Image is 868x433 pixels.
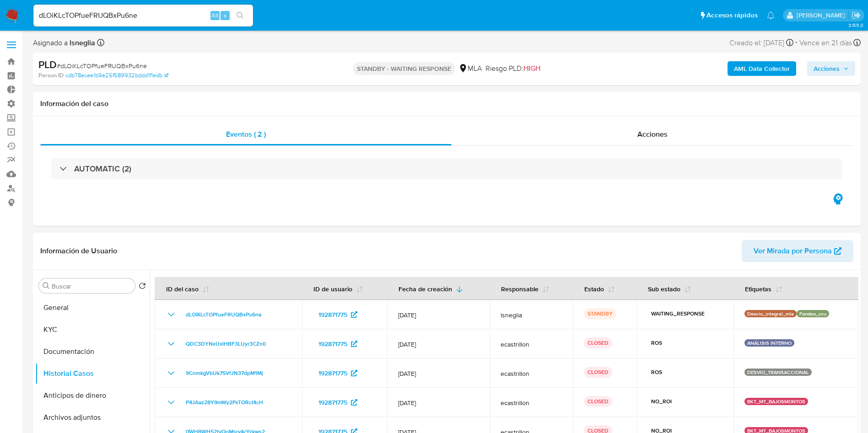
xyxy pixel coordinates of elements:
span: Asignado a [33,38,95,48]
button: Ver Mirada por Persona [742,240,853,262]
span: s [224,11,226,20]
div: Creado el: [DATE] [729,37,793,49]
button: KYC [35,319,150,341]
input: Buscar usuario o caso... [33,10,253,21]
b: Person ID [38,71,64,80]
button: Anticipos de dinero [35,385,150,406]
span: - [795,37,798,49]
button: Volver al orden por defecto [139,282,146,292]
button: Historial Casos [35,363,150,385]
span: Eventos ( 2 ) [226,129,266,139]
h1: Información del caso [40,99,853,108]
b: lsneglia [68,37,95,48]
button: Archivos adjuntos [35,406,150,428]
p: STANDBY - WAITING RESPONSE [353,62,455,75]
span: Vence en 21 días [799,38,852,48]
span: Alt [211,11,219,20]
h1: Información de Usuario [40,246,117,256]
a: Notificaciones [767,11,775,19]
div: MLA [458,64,482,74]
span: Acciones [637,129,668,139]
button: Acciones [807,61,855,76]
button: General [35,297,150,319]
h3: AUTOMATIC (2) [74,164,131,174]
span: Riesgo PLD: [485,64,540,74]
b: AML Data Collector [734,61,790,76]
button: AML Data Collector [728,61,796,76]
span: Ver Mirada por Persona [754,240,832,262]
span: # dLOiKLcTOPfueFRUQBxPu6ne [57,61,147,70]
button: Documentación [35,341,150,363]
span: Acciones [814,61,840,76]
input: Buscar [52,282,131,290]
a: Salir [852,11,861,20]
div: AUTOMATIC (2) [51,158,842,179]
a: cdb78ecee1b9e25f589932bddd1f1edb [65,71,168,80]
span: Accesos rápidos [706,11,758,20]
span: HIGH [523,63,540,74]
p: gustavo.deseta@mercadolibre.com [797,11,848,20]
button: Buscar [43,282,50,289]
button: search-icon [231,9,249,22]
b: PLD [38,57,57,72]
